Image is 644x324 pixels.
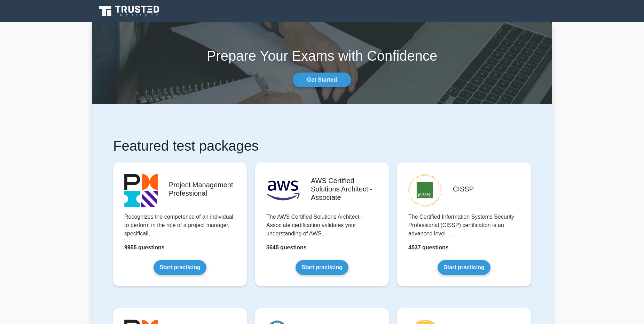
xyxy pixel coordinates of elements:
[438,260,490,275] a: Start practicing
[113,137,531,154] h1: Featured test packages
[154,260,206,275] a: Start practicing
[296,260,348,275] a: Start practicing
[293,73,351,87] a: Get Started
[92,47,552,64] h1: Prepare Your Exams with Confidence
